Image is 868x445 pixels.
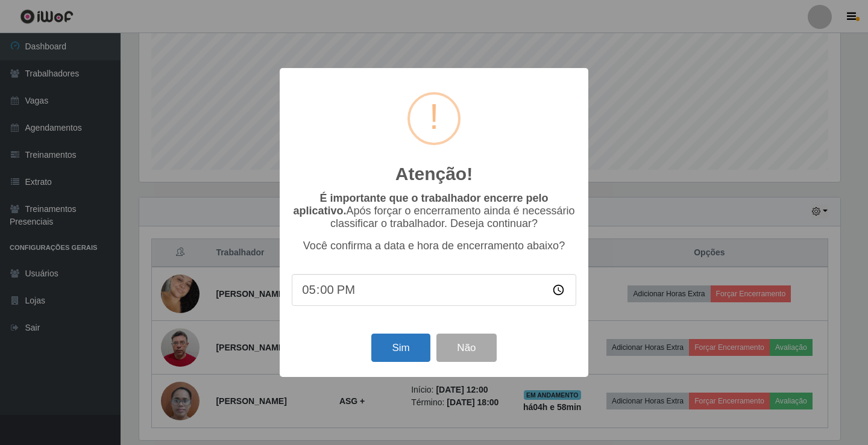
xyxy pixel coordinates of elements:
p: Após forçar o encerramento ainda é necessário classificar o trabalhador. Deseja continuar? [292,192,576,230]
h2: Atenção! [395,163,473,185]
button: Não [436,334,496,362]
button: Sim [371,334,430,362]
b: É importante que o trabalhador encerre pelo aplicativo. [293,192,548,217]
p: Você confirma a data e hora de encerramento abaixo? [292,240,576,252]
